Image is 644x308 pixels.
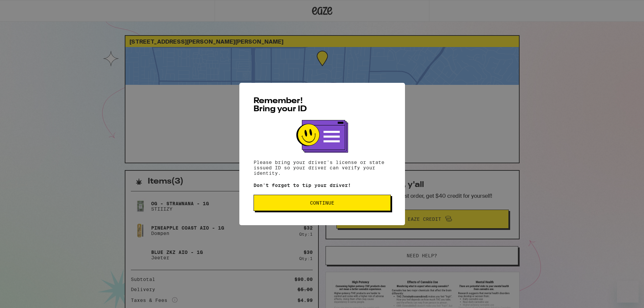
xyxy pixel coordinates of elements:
[310,200,334,205] span: Continue
[254,160,391,176] p: Please bring your driver's license or state issued ID so your driver can verify your identity.
[254,195,391,211] button: Continue
[254,97,307,113] span: Remember! Bring your ID
[254,183,391,188] p: Don't forget to tip your driver!
[617,281,639,303] iframe: Button to launch messaging window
